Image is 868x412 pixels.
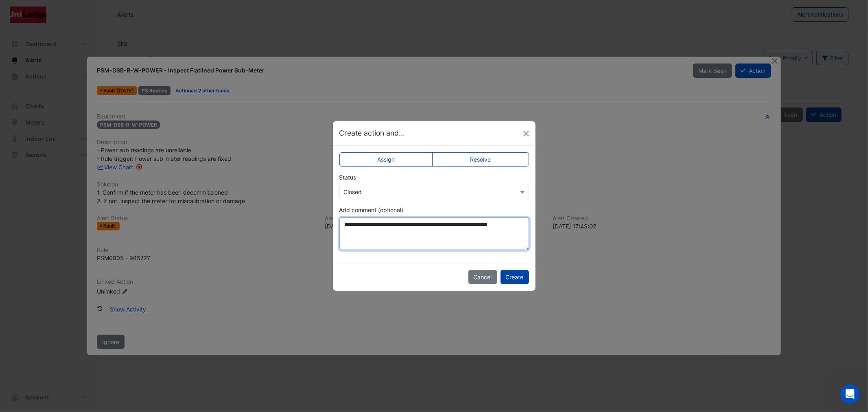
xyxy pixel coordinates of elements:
label: Resolve [432,152,529,167]
h5: Create action and... [339,128,405,138]
label: Add comment (optional) [339,206,404,214]
label: Status [339,173,356,182]
button: Close [520,127,532,140]
button: Cancel [468,270,497,284]
iframe: Intercom live chat [840,384,860,404]
label: Assign [339,152,433,167]
button: Create [501,270,529,284]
